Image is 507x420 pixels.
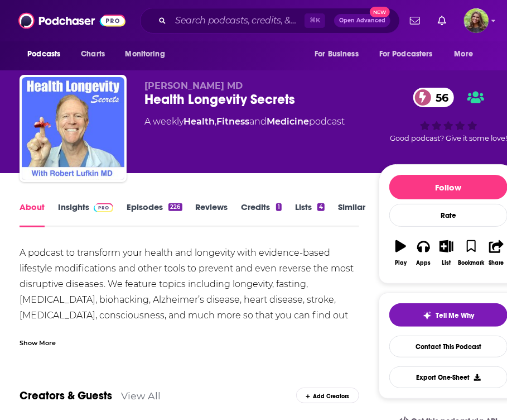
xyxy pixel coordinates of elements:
[20,389,112,403] a: Creators & Guests
[196,202,228,227] a: Reviews
[416,260,431,266] div: Apps
[81,46,105,62] span: Charts
[379,46,433,62] span: For Podcasters
[455,46,474,62] span: More
[22,77,124,180] img: Health Longevity Secrets
[464,8,489,33] span: Logged in as reagan34226
[249,116,267,127] span: and
[317,203,325,211] div: 4
[464,8,489,33] button: Show profile menu
[18,10,125,31] img: Podchaser - Follow, Share and Rate Podcasts
[216,116,249,127] a: Fitness
[20,202,45,227] a: About
[339,18,385,23] span: Open Advanced
[295,202,325,227] a: Lists4
[458,233,485,273] button: Bookmark
[390,134,507,142] span: Good podcast? Give it some love!
[372,44,449,65] button: open menu
[433,11,451,30] a: Show notifications dropdown
[447,44,487,65] button: open menu
[117,44,179,65] button: open menu
[121,390,161,402] a: View All
[334,14,390,27] button: Open AdvancedNew
[27,46,60,62] span: Podcasts
[370,7,390,17] span: New
[20,44,75,65] button: open menu
[171,12,305,30] input: Search podcasts, credits, & more...
[140,8,400,34] div: Search podcasts, credits, & more...
[305,13,325,28] span: ⌘ K
[424,88,454,107] span: 56
[442,260,451,266] div: List
[58,202,113,227] a: InsightsPodchaser Pro
[412,233,435,273] button: Apps
[436,311,475,320] span: Tell Me Why
[168,203,182,211] div: 226
[296,388,359,403] div: Add Creators
[144,80,243,91] span: [PERSON_NAME] MD
[338,202,365,227] a: Similar
[184,116,215,127] a: Health
[489,260,504,266] div: Share
[125,46,165,62] span: Monitoring
[307,44,373,65] button: open menu
[405,11,424,30] a: Show notifications dropdown
[413,88,454,107] a: 56
[395,260,407,266] div: Play
[74,44,112,65] a: Charts
[242,202,282,227] a: Credits1
[315,46,359,62] span: For Business
[267,116,309,127] a: Medicine
[435,233,458,273] button: List
[127,202,182,227] a: Episodes226
[389,233,412,273] button: Play
[215,116,216,127] span: ,
[144,115,345,128] div: A weekly podcast
[423,311,432,320] img: tell me why sparkle
[276,203,282,211] div: 1
[464,8,489,33] img: User Profile
[458,260,485,266] div: Bookmark
[94,203,113,212] img: Podchaser Pro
